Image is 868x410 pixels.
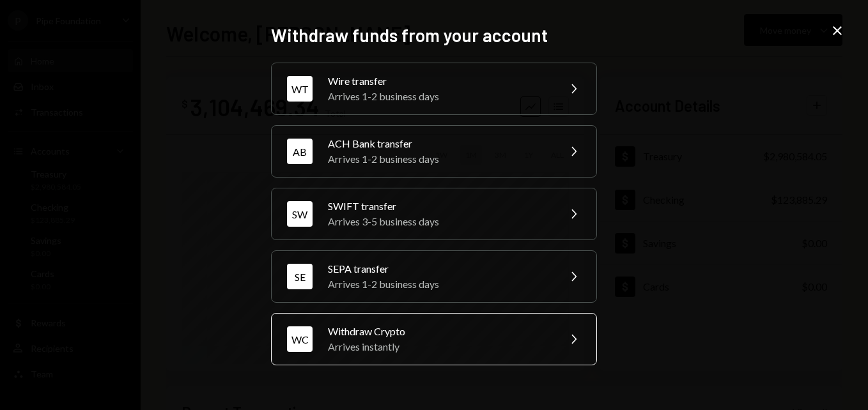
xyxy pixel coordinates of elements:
div: Withdraw Crypto [328,324,550,339]
div: Arrives 3-5 business days [328,214,550,229]
div: ACH Bank transfer [328,136,550,151]
button: ABACH Bank transferArrives 1-2 business days [271,125,597,178]
div: WC [287,326,313,352]
div: WT [287,76,313,102]
div: Arrives 1-2 business days [328,151,550,167]
button: WTWire transferArrives 1-2 business days [271,63,597,115]
div: SE [287,264,313,289]
div: AB [287,139,313,164]
div: Arrives instantly [328,339,550,354]
button: SESEPA transferArrives 1-2 business days [271,250,597,303]
h2: Withdraw funds from your account [271,23,597,48]
div: Wire transfer [328,73,550,89]
div: Arrives 1-2 business days [328,277,550,292]
button: SWSWIFT transferArrives 3-5 business days [271,188,597,240]
button: WCWithdraw CryptoArrives instantly [271,313,597,365]
div: Arrives 1-2 business days [328,89,550,104]
div: SW [287,201,313,227]
div: SWIFT transfer [328,199,550,214]
div: SEPA transfer [328,261,550,277]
